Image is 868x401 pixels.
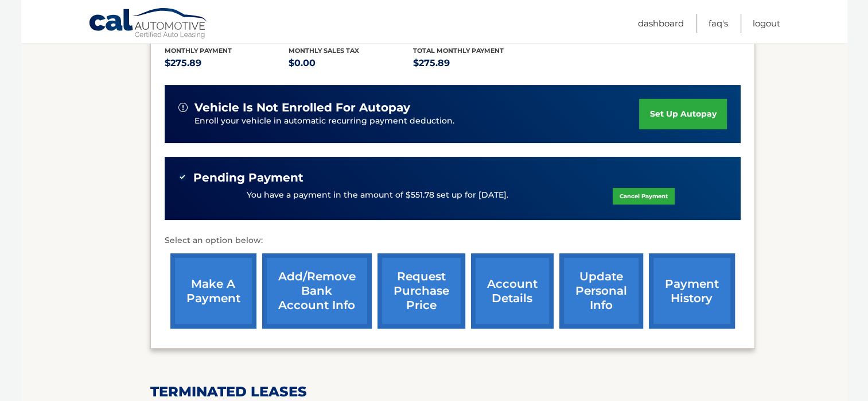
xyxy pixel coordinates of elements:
a: request purchase price [377,253,465,329]
a: account details [471,253,554,329]
span: Pending Payment [193,171,303,185]
a: Logout [753,14,780,33]
a: Cancel Payment [613,188,675,205]
p: $275.89 [413,55,538,71]
a: Cal Automotive [88,7,209,41]
a: set up autopay [639,99,726,129]
p: $275.89 [165,55,289,71]
span: vehicle is not enrolled for autopay [194,101,410,115]
span: Monthly sales Tax [289,47,359,55]
p: $0.00 [289,55,413,71]
a: update personal info [559,253,643,329]
img: check-green.svg [178,173,186,181]
p: Enroll your vehicle in automatic recurring payment deduction. [194,115,640,128]
a: Dashboard [638,14,684,33]
span: Monthly Payment [165,47,232,55]
p: You have a payment in the amount of $551.78 set up for [DATE]. [247,189,508,202]
h2: terminated leases [150,383,755,400]
a: FAQ's [709,14,728,33]
p: Select an option below: [165,234,741,248]
a: payment history [649,253,735,329]
img: alert-white.svg [178,103,188,112]
span: Total Monthly Payment [413,47,504,55]
a: make a payment [170,253,256,329]
a: Add/Remove bank account info [262,253,372,329]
